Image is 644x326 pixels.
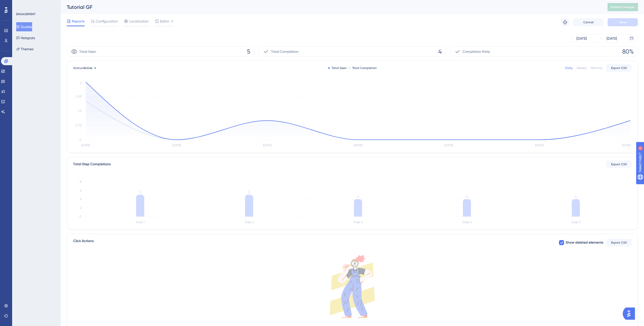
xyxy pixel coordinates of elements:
tspan: 5 [248,190,250,195]
tspan: [DATE] [263,144,272,147]
iframe: UserGuiding AI Assistant Launcher [623,306,638,321]
span: Total Seen [79,49,96,55]
span: Save [619,20,626,24]
div: Total Seen [328,66,347,70]
button: Save [608,18,638,26]
tspan: Step 5 [571,220,580,224]
span: Status: [73,66,92,70]
tspan: 4 [575,194,577,199]
div: Daily [565,66,573,70]
span: Cancel [583,20,594,24]
button: Publish Changes [608,3,638,11]
tspan: 2 [80,206,81,210]
button: Themes [16,44,33,54]
button: Export CSV [606,239,632,247]
tspan: Step 1 [136,220,144,224]
tspan: [DATE] [354,144,362,147]
span: Reports [72,18,85,24]
button: Cancel [573,18,604,26]
tspan: 8 [80,180,81,183]
span: Completion Rate [463,49,490,55]
tspan: Step 4 [462,220,472,224]
tspan: 2.25 [76,95,81,98]
tspan: [DATE] [172,144,181,147]
tspan: [DATE] [445,144,453,147]
tspan: 4 [466,194,468,199]
tspan: 1.5 [78,109,81,113]
div: Weekly [577,66,587,70]
span: Need Help? [12,1,32,7]
tspan: 3 [80,82,81,85]
span: Publish Changes [611,5,635,9]
tspan: 5 [139,190,141,195]
div: [DATE] [576,35,587,41]
div: ENGAGEMENT [16,12,35,16]
span: Click Actions [73,238,94,247]
span: Export CSV [611,241,627,245]
tspan: 0 [79,215,81,218]
span: Localization [129,18,149,24]
tspan: 0.75 [76,124,81,127]
span: Editor [160,18,169,24]
div: [DATE] [607,35,617,41]
tspan: 4 [357,194,359,199]
span: Show deleted elements [566,240,603,246]
div: Monthly [591,66,602,70]
tspan: 6 [80,189,81,192]
span: 5 [247,48,250,56]
tspan: [DATE] [622,144,631,147]
button: Hotspots [16,33,35,42]
span: Export CSV [611,66,627,70]
div: Total Step Completions [73,161,111,167]
tspan: 4 [80,197,81,201]
tspan: Step 3 [354,220,363,224]
div: Total Completion [349,66,377,70]
span: Active [83,66,92,70]
div: Tutorial GF [67,4,595,11]
div: 3 [35,3,37,7]
span: 80% [622,48,634,56]
tspan: [DATE] [535,144,544,147]
span: Total Completion [271,49,299,55]
tspan: 0 [79,138,81,142]
span: Export CSV [611,162,627,166]
button: Export CSV [606,64,632,72]
button: Guides [16,22,32,31]
span: 4 [438,48,442,56]
span: Configuration [96,18,118,24]
tspan: [DATE] [81,144,90,147]
button: Export CSV [606,160,632,168]
tspan: Step 2 [245,220,254,224]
